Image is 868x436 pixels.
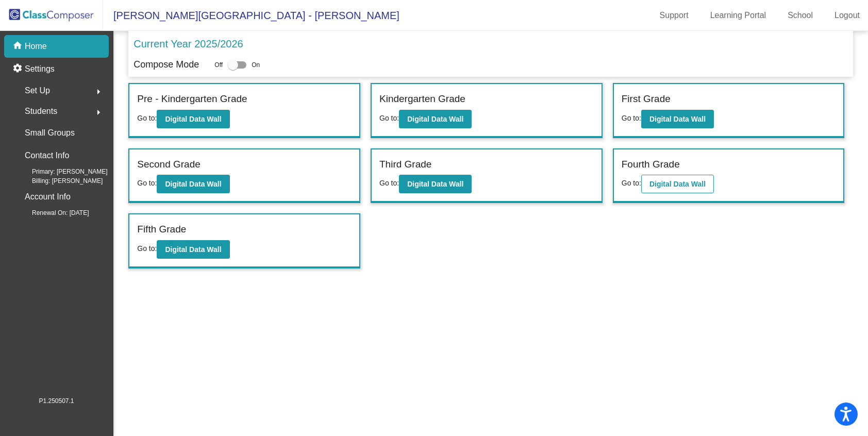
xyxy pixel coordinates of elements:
[252,60,260,70] span: On
[15,176,103,186] span: Billing: [PERSON_NAME]
[137,157,201,172] label: Second Grade
[12,63,25,75] mat-icon: settings
[92,106,105,119] mat-icon: arrow_right
[25,126,75,140] p: Small Groups
[702,7,775,24] a: Learning Portal
[165,180,221,188] b: Digital Data Wall
[379,114,399,122] span: Go to:
[379,179,399,187] span: Go to:
[137,114,157,122] span: Go to:
[826,7,868,24] a: Logout
[407,180,463,188] b: Digital Data Wall
[133,58,199,72] p: Compose Mode
[137,179,157,187] span: Go to:
[399,175,472,193] button: Digital Data Wall
[157,110,229,128] button: Digital Data Wall
[133,36,243,52] p: Current Year 2025/2026
[103,7,399,24] span: [PERSON_NAME][GEOGRAPHIC_DATA] - [PERSON_NAME]
[137,92,247,107] label: Pre - Kindergarten Grade
[399,110,472,128] button: Digital Data Wall
[641,110,714,128] button: Digital Data Wall
[214,60,223,70] span: Off
[25,104,57,119] span: Students
[622,179,641,187] span: Go to:
[25,83,50,98] span: Set Up
[165,115,221,123] b: Digital Data Wall
[15,208,89,217] span: Renewal On: [DATE]
[25,190,71,204] p: Account Info
[379,92,465,107] label: Kindergarten Grade
[652,7,697,24] a: Support
[379,157,431,172] label: Third Grade
[137,244,157,253] span: Go to:
[165,245,221,254] b: Digital Data Wall
[622,92,671,107] label: First Grade
[157,240,229,259] button: Digital Data Wall
[12,40,25,53] mat-icon: home
[407,115,463,123] b: Digital Data Wall
[622,114,641,122] span: Go to:
[779,7,821,24] a: School
[15,167,108,176] span: Primary: [PERSON_NAME]
[157,175,229,193] button: Digital Data Wall
[25,40,47,53] p: Home
[137,222,186,237] label: Fifth Grade
[622,157,680,172] label: Fourth Grade
[25,148,69,163] p: Contact Info
[92,86,105,98] mat-icon: arrow_right
[649,115,706,123] b: Digital Data Wall
[25,63,55,75] p: Settings
[649,180,706,188] b: Digital Data Wall
[641,175,714,193] button: Digital Data Wall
